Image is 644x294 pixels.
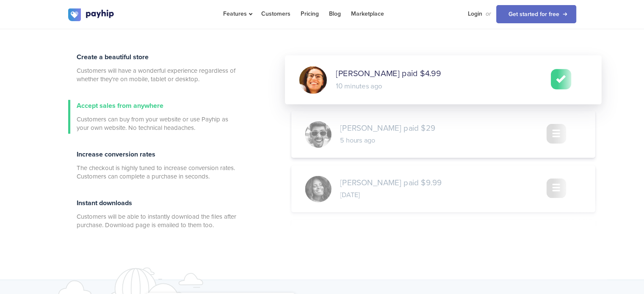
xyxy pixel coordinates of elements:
[68,51,238,85] a: Create a beautiful store Customers will have a wonderful experience regardless of whether they're...
[336,68,441,80] span: [PERSON_NAME] paid $4.99
[68,100,238,134] a: Accept sales from anywhere Customers can buy from your website or use Payhip as your own website....
[340,177,442,189] span: [PERSON_NAME] paid $9.99
[223,10,251,17] span: Features
[340,135,375,145] span: 5 hours ago
[68,8,115,21] img: logo.svg
[77,102,163,110] span: Accept sales from anywhere
[336,81,382,91] span: 10 minutes ago
[77,66,238,83] span: Customers will have a wonderful experience regardless of whether they're on mobile, tablet or des...
[77,212,238,229] span: Customers will be able to instantly download the files after purchase. Download page is emailed t...
[340,190,359,200] span: [DATE]
[68,197,238,231] a: Instant downloads Customers will be able to instantly download the files after purchase. Download...
[68,148,238,182] a: Increase conversion rates The checkout is highly tuned to increase conversion rates. Customers ca...
[77,199,132,207] span: Instant downloads
[496,5,576,23] a: Get started for free
[77,164,238,181] span: The checkout is highly tuned to increase conversion rates. Customers can complete a purchase in s...
[340,123,435,134] span: [PERSON_NAME] paid $29
[77,150,155,159] span: Increase conversion rates
[77,115,238,132] span: Customers can buy from your website or use Payhip as your own website. No technical headaches.
[77,53,149,61] span: Create a beautiful store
